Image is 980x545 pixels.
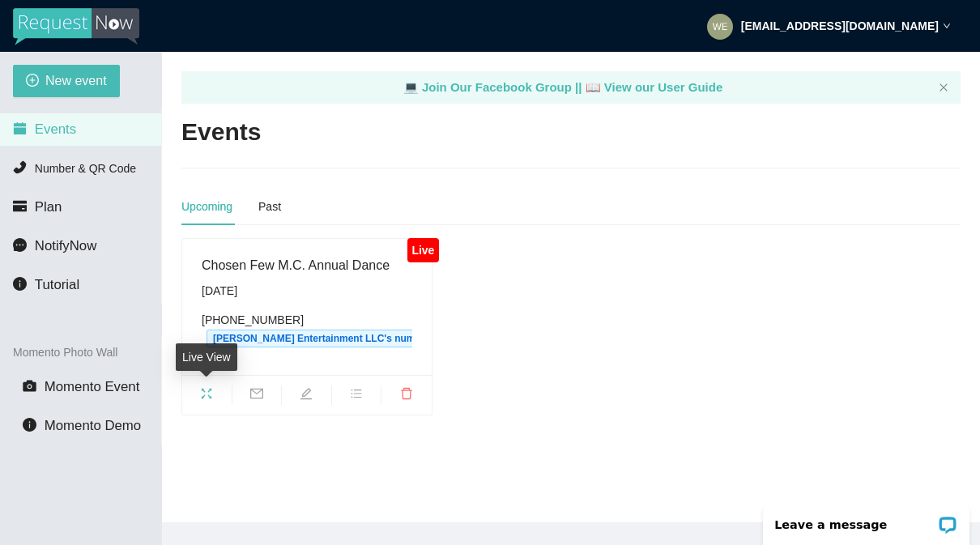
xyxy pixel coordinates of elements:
[258,198,281,215] div: Past
[26,74,39,89] span: plus-circle
[282,387,331,405] span: edit
[13,8,139,45] img: RequestNow
[13,65,120,97] button: plus-circleNew event
[45,70,107,91] span: New event
[45,379,140,394] span: Momento Event
[181,116,261,149] h2: Events
[939,83,948,93] button: close
[13,199,27,213] span: credit-card
[202,282,412,300] div: [DATE]
[202,311,412,347] div: [PHONE_NUMBER]
[332,387,381,405] span: bars
[207,330,437,347] span: [PERSON_NAME] Entertainment LLC's number
[182,387,232,405] span: fullscreen
[403,80,586,94] a: laptop Join Our Facebook Group ||
[35,121,76,137] span: Events
[403,80,419,94] span: laptop
[752,494,980,545] iframe: LiveChat chat widget
[741,19,939,32] strong: [EMAIL_ADDRESS][DOMAIN_NAME]
[13,160,27,174] span: phone
[943,22,951,30] span: down
[232,387,282,405] span: mail
[202,255,412,275] div: Chosen Few M.C. Annual Dance
[35,162,136,175] span: Number & QR Code
[35,238,96,253] span: NotifyNow
[181,198,232,215] div: Upcoming
[45,418,141,433] span: Momento Demo
[35,277,79,292] span: Tutorial
[586,80,723,94] a: laptop View our User Guide
[407,238,439,262] div: Live
[707,14,733,40] img: 1d49357b38495c1cc9ff4b787be28975
[13,238,27,252] span: message
[13,277,27,291] span: info-circle
[381,387,432,405] span: delete
[586,80,601,94] span: laptop
[939,83,948,92] span: close
[23,379,36,393] span: camera
[35,199,62,215] span: Plan
[23,418,36,432] span: info-circle
[13,121,27,135] span: calendar
[176,343,237,371] div: Live View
